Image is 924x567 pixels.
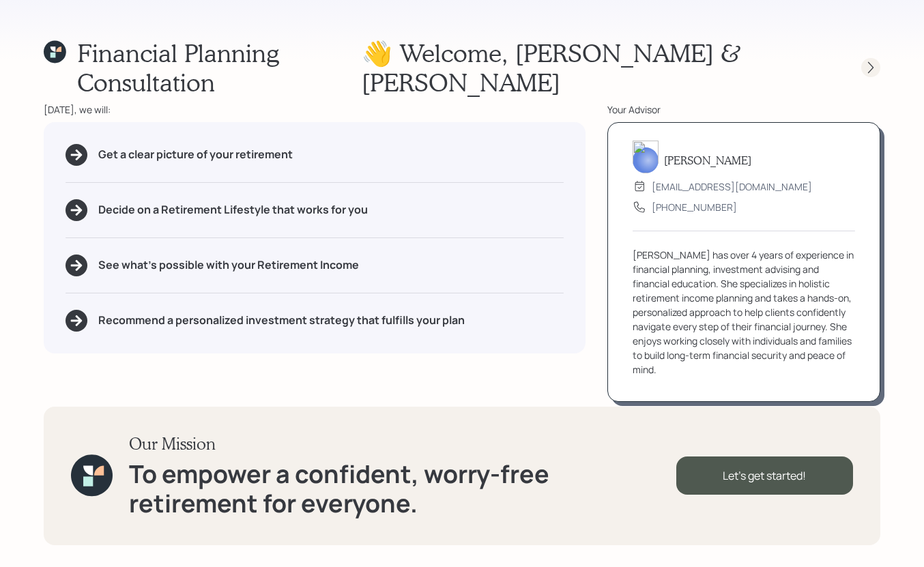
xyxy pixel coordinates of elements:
[98,148,293,161] h5: Get a clear picture of your retirement
[98,314,465,327] h5: Recommend a personalized investment strategy that fulfills your plan
[129,434,676,454] h3: Our Mission
[362,38,837,97] h1: 👋 Welcome , [PERSON_NAME] & [PERSON_NAME]
[664,154,751,166] h5: [PERSON_NAME]
[607,102,880,117] div: Your Advisor
[652,200,737,214] div: [PHONE_NUMBER]
[129,459,676,518] h1: To empower a confident, worry-free retirement for everyone.
[98,203,368,216] h5: Decide on a Retirement Lifestyle that works for you
[633,248,855,377] div: [PERSON_NAME] has over 4 years of experience in financial planning, investment advising and finan...
[77,38,362,97] h1: Financial Planning Consultation
[633,141,659,173] img: aleksandra-headshot.png
[676,456,853,495] div: Let's get started!
[98,259,359,272] h5: See what's possible with your Retirement Income
[44,102,586,117] div: [DATE], we will:
[652,179,812,194] div: [EMAIL_ADDRESS][DOMAIN_NAME]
